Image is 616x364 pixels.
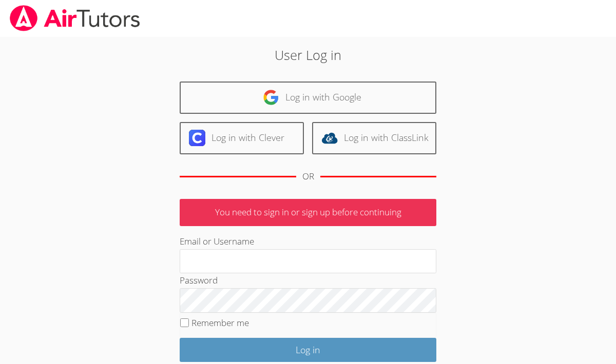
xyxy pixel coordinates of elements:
[180,122,304,154] a: Log in with Clever
[312,122,436,154] a: Log in with ClassLink
[180,199,436,226] p: You need to sign in or sign up before continuing
[321,130,338,146] img: classlink-logo-d6bb404cc1216ec64c9a2012d9dc4662098be43eaf13dc465df04b49fa7ab582.svg
[9,5,141,31] img: airtutors_banner-c4298cdbf04f3fff15de1276eac7730deb9818008684d7c2e4769d2f7ddbe033.png
[191,317,249,329] label: Remember me
[263,89,279,106] img: google-logo-50288ca7cdecda66e5e0955fdab243c47b7ad437acaf1139b6f446037453330a.svg
[302,169,314,184] div: OR
[180,82,436,114] a: Log in with Google
[180,274,218,286] label: Password
[189,130,205,146] img: clever-logo-6eab21bc6e7a338710f1a6ff85c0baf02591cd810cc4098c63d3a4b26e2feb20.svg
[180,338,436,362] input: Log in
[180,235,254,247] label: Email or Username
[142,45,474,65] h2: User Log in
